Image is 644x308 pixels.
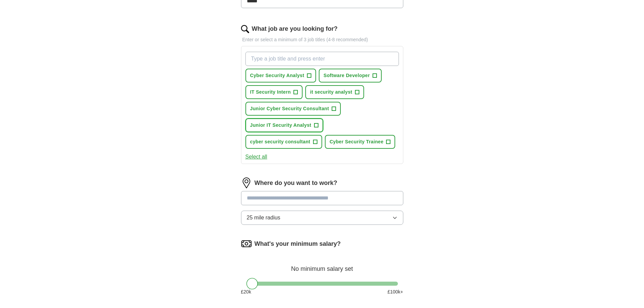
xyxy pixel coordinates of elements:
[305,85,364,99] button: it security analyst
[245,118,323,132] button: Junior IT Security Analyst
[241,238,252,249] img: salary.png
[245,52,399,66] input: Type a job title and press enter
[250,122,311,129] span: Junior IT Security Analyst
[255,239,341,248] label: What's your minimum salary?
[245,85,303,99] button: IT Security Intern
[241,257,403,274] div: No minimum salary set
[241,211,403,225] button: 25 mile radius
[241,25,249,33] img: search.png
[325,135,395,149] button: Cyber Security Trainee
[250,138,310,145] span: cyber security consultant
[250,72,304,79] span: Cyber Security Analyst
[241,288,251,295] span: £ 20 k
[387,288,403,295] span: £ 100 k+
[324,72,370,79] span: Software Developer
[250,89,291,96] span: IT Security Intern
[310,89,352,96] span: it security analyst
[252,24,338,33] label: What job are you looking for?
[241,177,252,188] img: location.png
[250,105,329,112] span: Junior Cyber Security Consultant
[255,179,337,188] label: Where do you want to work?
[245,153,267,161] button: Select all
[319,69,382,82] button: Software Developer
[241,36,403,43] p: Enter or select a minimum of 3 job titles (4-8 recommended)
[247,214,281,222] span: 25 mile radius
[245,102,341,116] button: Junior Cyber Security Consultant
[245,69,316,82] button: Cyber Security Analyst
[330,138,383,145] span: Cyber Security Trainee
[245,135,322,149] button: cyber security consultant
